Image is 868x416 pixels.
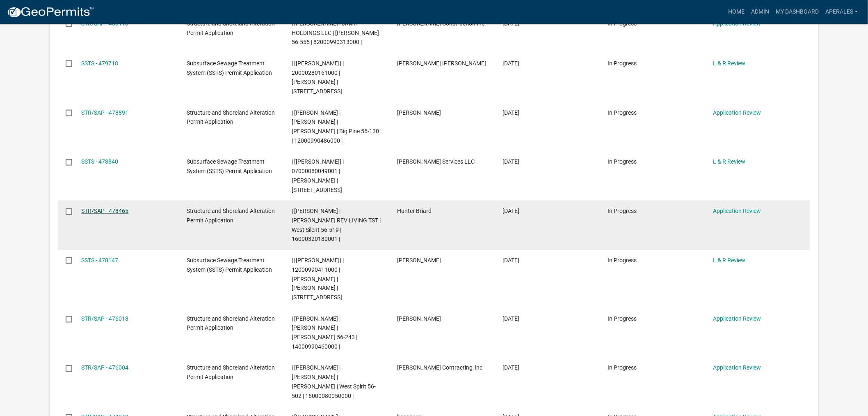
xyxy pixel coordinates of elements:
span: Scott M Ellingson [397,257,441,263]
span: Structure and Shoreland Alteration Permit Application [187,316,275,332]
a: SSTS - 478147 [81,257,118,263]
span: In Progress [608,60,637,67]
span: In Progress [608,316,637,322]
span: 09/14/2025 [503,257,519,263]
span: | [Andrea Perales] | 20000280161000 | TAMRA J ZUMMACH | 36737 STATE HWY 108 [292,60,344,95]
a: L & R Review [713,257,745,263]
a: aperales [822,4,861,20]
a: Home [725,4,748,20]
span: 09/15/2025 [503,158,519,165]
span: 09/17/2025 [503,60,519,67]
span: | Andrea Perales | JRMH HOLDINGS LLC | Lawrence 56-555 | 82000990313000 | [292,20,379,46]
a: L & R Review [713,158,745,165]
a: SSTS - 479718 [81,60,118,67]
a: Application Review [713,316,761,322]
a: SSTS - 478840 [81,158,118,165]
a: Admin [748,4,772,20]
span: Subsurface Sewage Treatment System (SSTS) Permit Application [187,158,272,174]
span: | [Andrea Perales] | 07000080049001 | KODY M KNICKREHM | 52879 CO HWY 148, MENAHGA [292,158,344,193]
span: In Progress [608,257,637,263]
span: In Progress [608,158,637,165]
span: | Andrea Perales | MARSHALL W MCCULLOUGH | MARI MCCULLOUGH | West Spirit 56-502 | 16000080050000 | [292,365,376,399]
span: | Andrea Perales | CARY L ZEPPER | TIMOTHY M ZEPPER | Big Pine 56-130 | 12000990486000 | [292,109,379,144]
a: STR/SAP - 476004 [81,365,128,371]
span: Peter Ross Johnson [397,60,486,67]
a: STR/SAP - 478891 [81,109,128,116]
span: Structure and Shoreland Alteration Permit Application [187,208,275,224]
a: My Dashboard [772,4,822,20]
span: Subsurface Sewage Treatment System (SSTS) Permit Application [187,60,272,76]
span: In Progress [608,109,637,116]
span: In Progress [608,208,637,214]
span: Haataja Contracting, inc [397,365,482,371]
span: | [Andrea Perales] | 12000990411000 | ANDREW C TISCHER | JENNY L TISCHER | 45793 CO HWY 8 [292,257,344,301]
a: STR/SAP - 478465 [81,208,128,214]
span: 09/15/2025 [503,208,519,214]
span: 09/09/2025 [503,365,519,371]
span: Cassondra Bucholz [397,316,441,322]
span: In Progress [608,365,637,371]
a: Application Review [713,109,761,116]
a: Application Review [713,365,761,371]
span: Subsurface Sewage Treatment System (SSTS) Permit Application [187,257,272,273]
span: | Andrea Perales | CASSIE J DAGENAIS REV LIVING TST | West Silent 56-519 | 16000320180001 | [292,208,381,242]
span: 09/09/2025 [503,316,519,322]
span: Structure and Shoreland Alteration Permit Application [187,365,275,381]
a: STR/SAP - 476018 [81,316,128,322]
span: Structure and Shoreland Alteration Permit Application [187,109,275,125]
span: Hunter Briard [397,208,432,214]
span: JenCo Services LLC [397,158,475,165]
span: | Andrea Perales | ANTHONY JAMES BUCHOLZ | Marion 56-243 | 14000990460000 | [292,316,358,350]
span: Timothy Zepper [397,109,441,116]
a: Application Review [713,208,761,214]
a: L & R Review [713,60,745,67]
span: 09/15/2025 [503,109,519,116]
